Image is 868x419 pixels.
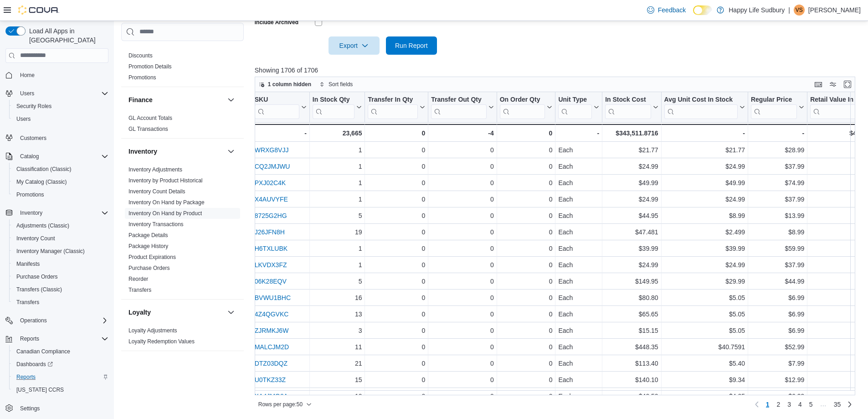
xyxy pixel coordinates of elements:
[128,199,205,206] a: Inventory On Hand by Package
[128,210,202,217] span: Inventory On Hand by Product
[2,332,112,345] button: Reports
[13,372,108,383] span: Reports
[808,5,861,16] p: [PERSON_NAME]
[128,126,168,132] a: GL Transactions
[16,315,108,326] span: Operations
[806,397,817,412] a: Page 5 of 35
[809,400,813,409] span: 5
[368,128,425,139] div: 0
[128,115,172,121] a: GL Account Totals
[751,397,856,412] nav: Pagination for preceding grid
[762,397,773,412] button: Page 1 of 35
[16,235,55,242] span: Inventory Count
[13,384,67,395] a: [US_STATE] CCRS
[9,245,112,258] button: Inventory Manager (Classic)
[13,271,62,282] a: Purchase Orders
[9,296,112,309] button: Transfers
[13,259,108,269] span: Manifests
[13,220,108,231] span: Adjustments (Classic)
[16,348,70,355] span: Canadian Compliance
[13,246,108,257] span: Inventory Manager (Classic)
[13,284,66,295] a: Transfers (Classic)
[16,191,44,198] span: Promotions
[9,345,112,358] button: Canadian Compliance
[128,338,195,345] span: Loyalty Redemption Values
[788,5,790,16] p: |
[431,128,493,139] div: -4
[13,164,75,175] a: Classification (Classic)
[128,95,153,104] h3: Finance
[128,327,177,334] a: Loyalty Adjustments
[20,153,39,160] span: Catalog
[313,128,362,139] div: 23,665
[128,74,156,81] span: Promotions
[13,114,34,124] a: Users
[128,253,176,261] span: Product Expirations
[9,219,112,232] button: Adjustments (Classic)
[2,402,112,415] button: Settings
[13,176,71,187] a: My Catalog (Classic)
[830,397,845,412] a: Page 35 of 35
[121,325,244,351] div: Loyalty
[128,327,177,334] span: Loyalty Adjustments
[500,128,553,139] div: 0
[16,403,108,414] span: Settings
[798,400,802,409] span: 4
[128,166,182,173] a: Inventory Adjustments
[16,361,53,368] span: Dashboards
[9,270,112,283] button: Purchase Orders
[16,151,42,162] button: Catalog
[776,400,780,409] span: 2
[128,199,205,206] span: Inventory On Hand by Package
[128,221,184,228] a: Inventory Transactions
[16,69,108,81] span: Home
[751,128,804,139] div: -
[128,243,168,249] a: Package History
[9,358,112,371] a: Dashboards
[128,243,168,250] span: Package History
[128,52,153,59] a: Discounts
[128,254,176,260] a: Product Expirations
[128,95,224,104] button: Finance
[2,68,112,82] button: Home
[16,333,108,344] span: Reports
[121,113,244,138] div: Finance
[9,100,112,113] button: Security Roles
[128,265,170,271] a: Purchase Orders
[9,113,112,125] button: Users
[13,359,56,370] a: Dashboards
[13,346,74,357] a: Canadian Compliance
[16,103,51,110] span: Security Roles
[9,371,112,383] button: Reports
[255,399,315,410] button: Rows per page:50
[643,1,689,19] a: Feedback
[128,232,168,238] a: Package Details
[329,36,380,55] button: Export
[128,188,185,195] a: Inventory Count Details
[128,287,151,293] a: Transfers
[693,5,712,15] input: Dark Mode
[128,286,151,294] span: Transfers
[13,297,108,308] span: Transfers
[128,275,148,283] span: Reorder
[226,94,236,105] button: Finance
[316,79,356,90] button: Sort fields
[844,399,855,410] a: Next page
[827,79,838,90] button: Display options
[16,151,108,162] span: Catalog
[128,177,203,184] span: Inventory by Product Historical
[334,36,374,55] span: Export
[128,338,195,345] a: Loyalty Redemption Values
[226,146,236,157] button: Inventory
[13,189,48,200] a: Promotions
[128,63,172,70] span: Promotion Details
[20,405,40,412] span: Settings
[2,150,112,163] button: Catalog
[16,115,31,123] span: Users
[128,308,151,317] h3: Loyalty
[13,372,39,383] a: Reports
[128,125,168,133] span: GL Transactions
[386,36,437,55] button: Run Report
